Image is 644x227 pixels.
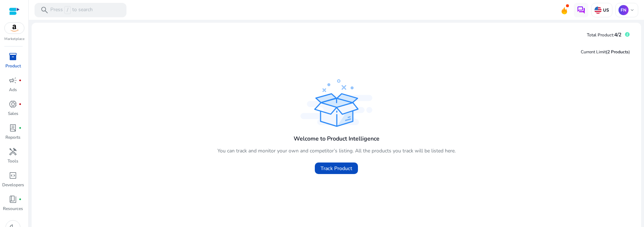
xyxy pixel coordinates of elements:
p: Developers [2,182,24,188]
p: Press to search [50,6,93,14]
span: fiber_manual_record [19,103,22,106]
span: campaign [9,76,17,85]
span: lab_profile [9,124,17,132]
p: Product [5,63,21,69]
p: Marketplace [4,36,24,42]
p: FN [618,5,629,15]
p: Tools [8,158,18,164]
span: inventory_2 [9,52,17,61]
span: handyman [9,147,17,156]
span: 4/2 [614,31,621,38]
span: fiber_manual_record [19,79,22,82]
div: Current Limit ) [581,49,630,55]
span: book_4 [9,195,17,204]
span: fiber_manual_record [19,198,22,201]
p: US [602,7,609,13]
p: Resources [3,205,23,212]
p: Ads [9,86,17,93]
img: amazon.svg [5,23,24,34]
span: keyboard_arrow_down [629,7,635,13]
span: fiber_manual_record [19,126,22,129]
img: track_product.svg [300,79,372,127]
span: code_blocks [9,171,17,180]
p: Sales [8,110,18,117]
img: us.svg [594,6,602,14]
span: Total Product: [587,32,614,38]
h4: Welcome to Product Intelligence [294,135,379,142]
span: donut_small [9,100,17,108]
span: search [40,6,49,14]
p: You can track and monitor your own and competitor’s listing. All the products you track will be l... [217,147,456,155]
span: / [64,6,71,14]
span: Track Product [321,165,352,172]
span: (2 Products [606,49,629,55]
p: Reports [5,134,20,141]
